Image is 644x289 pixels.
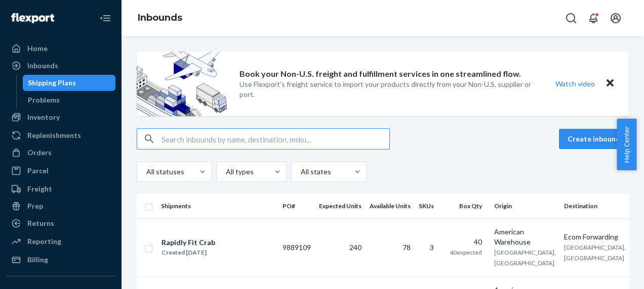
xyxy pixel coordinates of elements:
[6,58,115,74] a: Inbounds
[138,12,182,23] a: Inbounds
[23,75,116,91] a: Shipping Plans
[561,8,581,28] button: Open Search Box
[27,236,61,247] div: Reporting
[11,13,54,23] img: Flexport logo
[446,237,482,247] div: 40
[27,112,60,122] div: Inventory
[27,130,81,140] div: Replenishments
[450,249,482,256] span: 40 expected
[349,243,361,252] span: 240
[583,8,603,28] button: Open notifications
[130,4,190,33] ol: breadcrumbs
[6,109,115,125] a: Inventory
[6,233,115,250] a: Reporting
[239,79,537,100] p: Use Flexport’s freight service to import your products directly from your Non-U.S. supplier or port.
[23,92,116,108] a: Problems
[278,194,315,218] th: PO#
[490,194,560,218] th: Origin
[95,8,115,28] button: Close Navigation
[315,194,366,218] th: Expected Units
[239,68,521,80] p: Book your Non-U.S. freight and fulfillment services in one streamlined flow.
[145,167,146,177] input: All statuses
[6,163,115,179] a: Parcel
[430,243,434,252] span: 3
[300,167,301,177] input: All states
[494,227,556,247] div: American Warehouse
[162,129,389,149] input: Search inbounds by name, destination, msku...
[415,194,442,218] th: SKUs
[617,119,636,170] button: Help Center
[157,194,278,218] th: Shipments
[564,232,626,242] div: Ecom Forwarding
[6,181,115,197] a: Freight
[402,243,411,252] span: 78
[549,76,601,91] button: Watch video
[560,194,630,218] th: Destination
[603,76,617,91] button: Close
[162,237,215,248] div: Rapidly Fit Crab
[27,43,48,54] div: Home
[278,218,315,276] td: 9889109
[559,129,629,149] button: Create inbound
[6,198,115,214] a: Prep
[442,194,490,218] th: Box Qty
[494,249,556,267] span: [GEOGRAPHIC_DATA], [GEOGRAPHIC_DATA]
[564,244,626,262] span: [GEOGRAPHIC_DATA], [GEOGRAPHIC_DATA]
[27,184,52,194] div: Freight
[162,248,215,258] div: Created [DATE]
[6,144,115,161] a: Orders
[366,194,415,218] th: Available Units
[28,78,76,88] div: Shipping Plans
[27,61,58,71] div: Inbounds
[606,8,626,28] button: Open account menu
[6,40,115,57] a: Home
[6,127,115,143] a: Replenishments
[27,255,48,265] div: Billing
[6,215,115,231] a: Returns
[28,95,60,105] div: Problems
[27,166,49,176] div: Parcel
[22,7,43,16] span: Chat
[6,252,115,268] a: Billing
[27,201,43,211] div: Prep
[27,218,54,228] div: Returns
[27,148,52,158] div: Orders
[225,167,226,177] input: All types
